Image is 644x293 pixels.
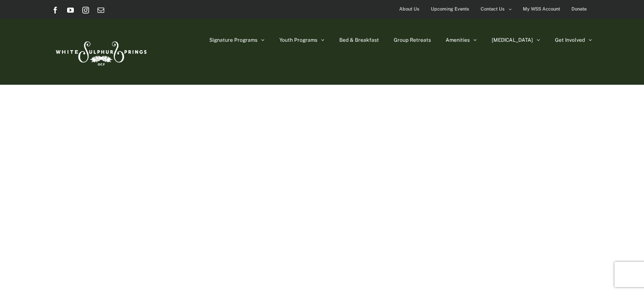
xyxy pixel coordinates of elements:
a: Email [97,7,104,13]
span: Amenities [446,38,470,43]
a: Bed & Breakfast [339,19,379,61]
a: [MEDICAL_DATA] [492,19,540,61]
a: Amenities [446,19,477,61]
a: Get Involved [555,19,592,61]
img: White Sulphur Springs Logo [52,32,149,72]
a: Youth Programs [279,19,325,61]
span: Bed & Breakfast [339,38,379,43]
a: Group Retreats [394,19,431,61]
span: Donate [571,3,587,15]
a: YouTube [67,7,74,13]
a: Signature Programs [209,19,265,61]
span: [MEDICAL_DATA] [492,38,533,43]
nav: Main Menu [209,19,592,61]
span: Upcoming Events [431,3,469,15]
span: Signature Programs [209,38,257,43]
a: Instagram [82,7,89,13]
span: Group Retreats [394,38,431,43]
span: About Us [399,3,419,15]
span: Youth Programs [279,38,317,43]
span: Get Involved [555,38,585,43]
a: Facebook [52,7,59,13]
span: Contact Us [481,3,505,15]
span: My WSS Account [523,3,560,15]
